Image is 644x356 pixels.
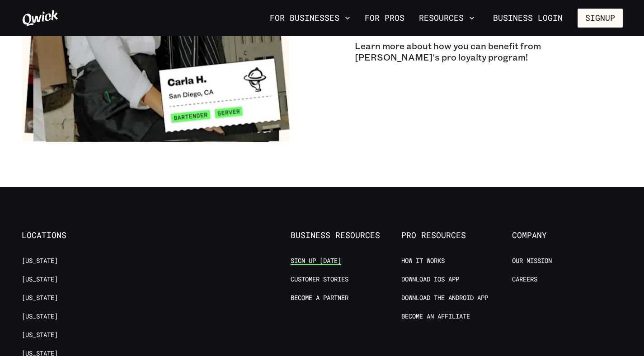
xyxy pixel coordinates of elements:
a: Download IOS App [401,275,459,284]
span: Pro Resources [401,230,512,240]
button: Resources [415,10,478,26]
a: Become an Affiliate [401,312,470,321]
span: Company [512,230,623,240]
a: For Pros [361,10,408,26]
a: [US_STATE] [22,257,58,265]
a: [US_STATE] [22,331,58,339]
a: Careers [512,275,537,284]
a: Our Mission [512,257,552,265]
a: Customer stories [291,275,348,284]
span: Locations [22,230,132,240]
button: Signup [578,9,623,28]
p: Learn more about how you can benefit from [PERSON_NAME]'s pro loyalty program! [355,40,623,63]
span: Business Resources [291,230,401,240]
a: Sign up [DATE] [291,257,341,265]
a: Business Login [485,9,570,28]
a: [US_STATE] [22,294,58,302]
a: [US_STATE] [22,275,58,284]
a: Download the Android App [401,294,488,302]
a: How it Works [401,257,445,265]
a: [US_STATE] [22,312,58,321]
a: Become a Partner [291,294,348,302]
button: For Businesses [266,10,354,26]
